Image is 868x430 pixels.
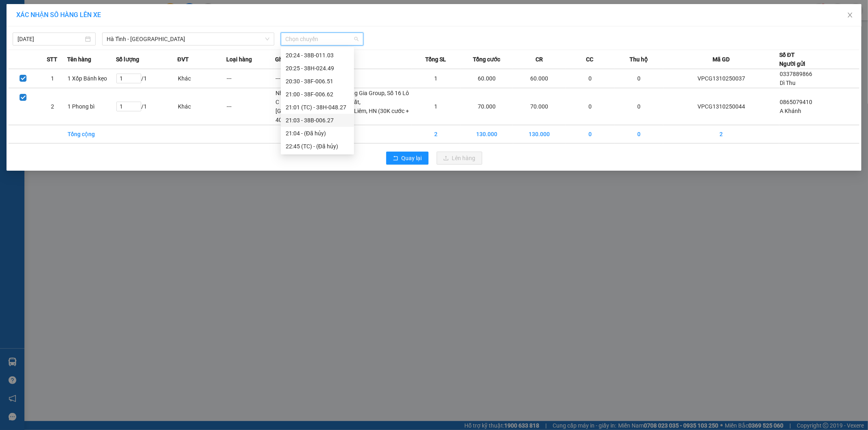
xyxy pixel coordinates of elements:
[286,51,349,60] div: 20:24 - 38B-011.03
[47,55,57,64] span: STT
[275,88,412,125] td: Nhờ Shipper: ĐC Công ty Trường Gia Group, Số 16 Lô C Khu Đấu giá quyền sử dụng đất, [GEOGRAPHIC_D...
[286,129,349,138] div: 21:04 - (Đã hủy)
[614,88,663,125] td: 0
[513,125,566,143] td: 130.000
[16,11,101,19] span: XÁC NHẬN SỐ HÀNG LÊN XE
[663,69,779,88] td: VPCG1310250037
[177,69,226,88] td: Khác
[226,55,252,64] span: Loại hàng
[177,88,226,125] td: Khác
[286,64,349,73] div: 20:25 - 38H-024.49
[614,69,663,88] td: 0
[713,55,730,64] span: Mã GD
[116,69,177,88] td: / 1
[116,55,139,64] span: Số lượng
[286,103,349,112] div: 21:01 (TC) - 38H-048.27
[286,142,349,151] div: 22:45 (TC) - (Đã hủy)
[10,10,51,51] img: logo.jpg
[107,33,269,45] span: Hà Tĩnh - Hà Nội
[411,125,460,143] td: 2
[437,152,482,165] button: uploadLên hàng
[17,35,83,43] input: 13/10/2025
[614,125,663,143] td: 0
[67,55,91,64] span: Tên hàng
[76,30,340,40] li: Hotline: 1900252555
[460,69,513,88] td: 60.000
[513,69,566,88] td: 60.000
[513,88,566,125] td: 70.000
[460,125,513,143] td: 130.000
[839,4,861,27] button: Close
[411,69,460,88] td: 1
[275,69,412,88] td: ---
[265,37,270,41] span: down
[566,69,614,88] td: 0
[177,55,189,64] span: ĐVT
[67,88,116,125] td: 1 Phong bì
[780,108,801,114] span: A Khánh
[411,88,460,125] td: 1
[460,88,513,125] td: 70.000
[275,55,295,64] span: Ghi chú
[10,59,142,72] b: GỬI : VP [PERSON_NAME]
[386,152,429,165] button: rollbackQuay lại
[286,90,349,99] div: 21:00 - 38F-006.62
[566,88,614,125] td: 0
[286,116,349,125] div: 21:03 - 38B-006.27
[393,155,398,162] span: rollback
[67,69,116,88] td: 1 Xốp Bánh kẹo
[286,77,349,86] div: 20:30 - 38F-006.51
[780,71,812,77] span: 0337889866
[226,88,275,125] td: ---
[226,69,275,88] td: ---
[38,69,67,88] td: 1
[847,12,853,18] span: close
[780,80,796,86] span: Dì Thu
[663,88,779,125] td: VPCG1310250044
[473,55,500,64] span: Tổng cước
[38,88,67,125] td: 2
[779,50,805,68] div: Số ĐT Người gửi
[566,125,614,143] td: 0
[67,125,116,143] td: Tổng cộng
[286,33,359,45] span: Chọn chuyến
[630,55,648,64] span: Thu hộ
[663,125,779,143] td: 2
[402,154,422,163] span: Quay lại
[116,88,177,125] td: / 1
[76,20,340,30] li: Cổ Đạm, xã [GEOGRAPHIC_DATA], [GEOGRAPHIC_DATA]
[536,55,543,64] span: CR
[586,55,594,64] span: CC
[780,99,812,105] span: 0865079410
[425,55,446,64] span: Tổng SL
